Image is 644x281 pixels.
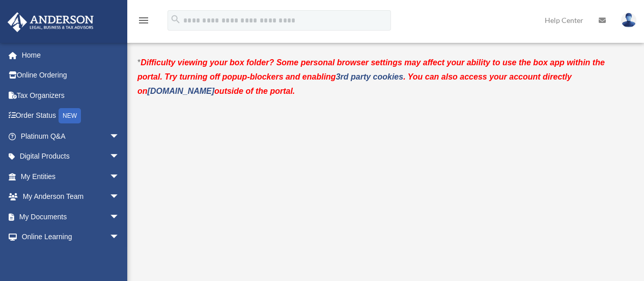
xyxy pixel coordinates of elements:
[7,146,135,167] a: Digital Productsarrow_drop_down
[148,87,215,95] a: [DOMAIN_NAME]
[59,108,81,123] div: NEW
[7,227,135,247] a: Online Learningarrow_drop_down
[137,18,150,27] a: menu
[7,65,135,86] a: Online Ordering
[336,72,404,81] a: 3rd party cookies
[621,13,636,28] img: User Pic
[109,126,130,147] span: arrow_drop_down
[7,106,135,126] a: Order StatusNEW
[170,14,181,25] i: search
[109,187,130,208] span: arrow_drop_down
[5,12,97,32] img: Anderson Advisors Platinum Portal
[7,85,135,106] a: Tax Organizers
[109,166,130,187] span: arrow_drop_down
[137,14,150,27] i: menu
[7,207,135,227] a: My Documentsarrow_drop_down
[109,146,130,167] span: arrow_drop_down
[109,227,130,248] span: arrow_drop_down
[7,166,135,187] a: My Entitiesarrow_drop_down
[7,126,135,146] a: Platinum Q&Aarrow_drop_down
[7,45,135,65] a: Home
[109,207,130,227] span: arrow_drop_down
[7,187,135,207] a: My Anderson Teamarrow_drop_down
[137,58,605,95] strong: Difficulty viewing your box folder? Some personal browser settings may affect your ability to use...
